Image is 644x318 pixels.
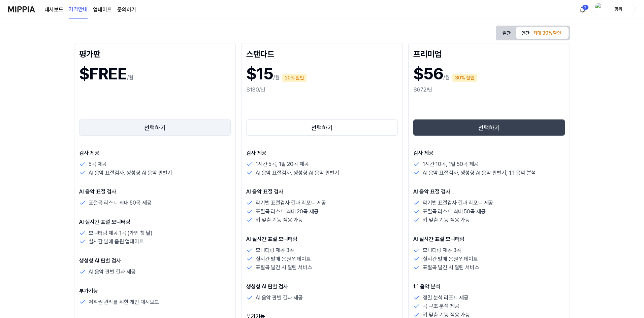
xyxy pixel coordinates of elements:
h1: $56 [413,62,443,86]
p: 정밀 분석 리포트 제공 [423,293,469,302]
p: AI 음악 표절검사, 생성형 AI 음악 판별기 [256,169,339,177]
p: 모니터링 제공 3곡 [256,246,294,255]
p: 모니터링 제공 1곡 (가입 첫 달) [89,229,153,238]
div: $672/년 [413,86,565,94]
p: /월 [273,74,280,82]
p: /월 [443,74,450,82]
div: 20% 할인 [282,74,307,82]
div: 깡쥐 [605,5,632,13]
p: 악기별 표절검사 결과 리포트 제공 [423,199,493,207]
a: 가격안내 [69,0,88,19]
p: AI 음악 표절검사, 생성형 AI 음악 판별기 [89,169,172,177]
p: 모니터링 제공 3곡 [423,246,461,255]
p: AI 음악 표절 검사 [246,188,398,196]
a: 선택하기 [413,118,565,137]
p: 5곡 제공 [89,160,107,169]
button: 선택하기 [246,119,398,136]
p: AI 실시간 표절 모니터링 [246,235,398,243]
p: AI 실시간 표절 모니터링 [79,218,231,226]
button: profile깡쥐 [593,4,636,15]
p: 실시간 발매 음원 업데이트 [423,255,478,263]
div: 30% 할인 [452,74,477,82]
p: 곡 구조 분석 제공 [423,302,459,311]
button: 연간 [516,27,569,39]
a: 업데이트 [93,6,112,14]
p: 표절곡 발견 시 알림 서비스 [423,263,479,272]
p: 실시간 발매 음원 업데이트 [89,237,144,246]
p: AI 음악 판별 결과 제공 [89,268,136,276]
div: 프리미엄 [413,48,565,59]
p: 1시간 10곡, 1일 50곡 제공 [423,160,478,169]
button: 월간 [497,27,516,39]
p: 검사 제공 [413,149,565,157]
a: 대시보드 [44,6,63,14]
p: AI 음악 판별 결과 제공 [256,293,303,302]
p: 검사 제공 [79,149,231,157]
p: 표절곡 리스트 최대 50곡 제공 [423,207,485,216]
p: AI 음악 표절 검사 [79,188,231,196]
p: 키 맞춤 기능 적용 가능 [256,216,303,224]
p: 1:1 음악 분석 [413,283,565,291]
button: 선택하기 [413,119,565,136]
button: 선택하기 [79,119,231,136]
p: 키 맞춤 기능 적용 가능 [423,216,470,224]
div: 최대 30% 할인 [531,28,563,38]
p: 표절곡 리스트 최대 20곡 제공 [256,207,318,216]
div: 스탠다드 [246,48,398,59]
p: /월 [127,74,133,82]
p: 표절곡 발견 시 알림 서비스 [256,263,312,272]
img: 알림 [579,5,587,13]
div: 3 [582,5,589,10]
a: 문의하기 [117,6,136,14]
p: 부가기능 [79,287,231,295]
div: 평가판 [79,48,231,59]
p: 저작권 관리를 위한 개인 대시보드 [89,298,159,307]
p: AI 음악 표절 검사 [413,188,565,196]
a: 선택하기 [79,118,231,137]
h1: $15 [246,62,273,86]
div: $180/년 [246,86,398,94]
button: 알림3 [577,4,588,15]
p: AI 실시간 표절 모니터링 [413,235,565,243]
img: profile [595,3,603,16]
a: 선택하기 [246,118,398,137]
p: 생성형 AI 판별 검사 [246,283,398,291]
p: 1시간 5곡, 1일 20곡 제공 [256,160,309,169]
h1: $FREE [79,62,127,86]
p: 표절곡 리스트 최대 50곡 제공 [89,199,151,207]
p: 검사 제공 [246,149,398,157]
p: 악기별 표절검사 결과 리포트 제공 [256,199,326,207]
p: AI 음악 표절검사, 생성형 AI 음악 판별기, 1:1 음악 분석 [423,169,536,177]
p: 생성형 AI 판별 검사 [79,257,231,265]
p: 실시간 발매 음원 업데이트 [256,255,311,263]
